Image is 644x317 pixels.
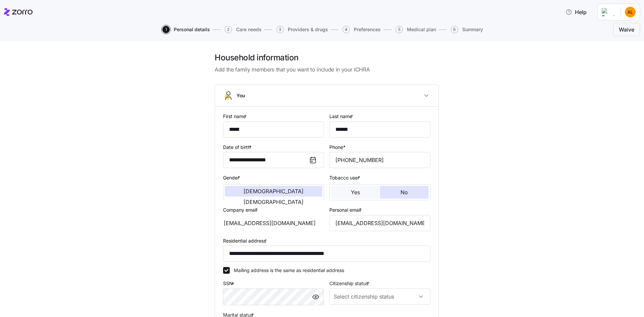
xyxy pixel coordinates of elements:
label: Personal email [329,206,363,214]
img: b5a693d976c761e7d8985cbf963ffda1 [625,7,636,17]
span: 2 [225,26,232,33]
label: Date of birth [223,144,253,151]
span: [DEMOGRAPHIC_DATA] [244,199,304,205]
span: 3 [276,26,284,33]
button: 6Summary [451,26,483,33]
button: 4Preferences [342,26,381,33]
img: Employer logo [602,8,615,16]
span: You [236,92,245,99]
span: No [400,190,408,195]
label: Mailing address is the same as residential address [230,267,344,274]
span: Help [566,8,587,16]
a: 1Personal details [161,26,210,33]
span: [DEMOGRAPHIC_DATA] [244,189,304,194]
button: Help [560,5,592,19]
span: Waive [619,25,634,34]
button: 5Medical plan [395,26,436,33]
span: 5 [395,26,403,33]
input: Email [329,215,430,231]
label: Gender [223,174,241,181]
label: Phone* [329,144,345,151]
span: Preferences [354,27,381,32]
h1: Household information [215,52,439,63]
span: Add the family members that you want to include in your ICHRA [215,65,439,74]
button: Waive [613,23,640,36]
label: SSN [223,280,236,287]
button: 1Personal details [162,26,210,33]
span: Summary [462,27,483,32]
label: Last name [329,113,355,120]
button: 2Care needs [225,26,262,33]
label: First name [223,113,248,120]
span: 1 [162,26,170,33]
label: Tobacco user [329,174,362,181]
span: Medical plan [407,27,436,32]
label: Citizenship status [329,280,371,287]
button: You [215,85,438,107]
input: Phone [329,152,430,168]
button: 3Providers & drugs [276,26,328,33]
span: Care needs [236,27,262,32]
span: 4 [342,26,350,33]
input: Select citizenship status [329,288,430,305]
span: Yes [351,190,360,195]
label: Residential address [223,237,268,245]
span: Personal details [174,27,210,32]
span: Providers & drugs [288,27,328,32]
label: Company email [223,206,259,214]
span: 6 [451,26,458,33]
